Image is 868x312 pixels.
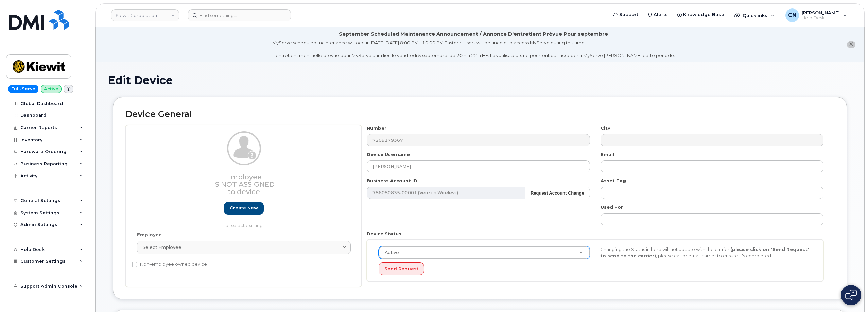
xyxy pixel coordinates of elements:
label: Used For [601,204,623,210]
button: close notification [847,41,855,48]
label: Employee [137,232,162,238]
button: Request Account Change [525,187,590,199]
button: Send Request [379,262,424,275]
img: Open chat [845,290,857,300]
label: City [601,125,610,131]
h3: Employee [137,173,351,196]
div: September Scheduled Maintenance Announcement / Annonce D'entretient Prévue Pour septembre [339,31,608,38]
span: Select employee [143,244,181,251]
span: Active [381,250,399,256]
label: Asset Tag [601,178,626,184]
a: Select employee [137,241,351,254]
strong: (please click on "Send Request" to send to the carrier) [600,246,810,258]
input: Non-employee owned device [132,262,137,267]
label: Device Username [367,151,410,158]
label: Non-employee owned device [132,260,207,269]
div: MyServe scheduled maintenance will occur [DATE][DATE] 8:00 PM - 10:00 PM Eastern. Users will be u... [272,40,675,59]
h1: Edit Device [108,74,852,86]
a: Create new [224,202,264,215]
h2: Device General [125,110,834,119]
label: Number [367,125,386,131]
strong: Request Account Change [531,190,584,196]
label: Device Status [367,231,401,237]
span: to device [228,188,260,196]
p: or select existing [137,222,351,229]
span: Is not assigned [213,180,275,188]
div: Changing the Status in here will not update with the carrier, , please call or email carrier to e... [595,246,817,259]
label: Email [601,151,614,158]
a: Active [379,246,590,259]
label: Business Account ID [367,178,417,184]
